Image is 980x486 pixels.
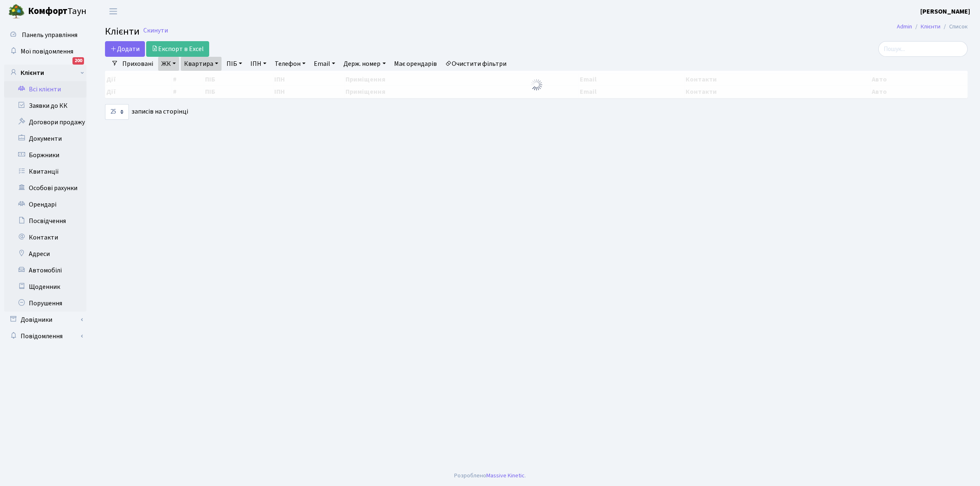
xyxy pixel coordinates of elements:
b: [PERSON_NAME] [920,7,970,16]
a: Квитанції [4,163,86,180]
nav: breadcrumb [884,18,980,35]
span: Мої повідомлення [21,47,73,56]
a: Боржники [4,147,86,163]
a: Додати [105,41,145,57]
a: [PERSON_NAME] [920,7,970,16]
span: Клієнти [105,24,140,39]
a: Massive Kinetic [486,471,525,480]
a: Контакти [4,229,86,246]
img: Обробка... [530,78,543,91]
button: Переключити навігацію [103,5,124,18]
a: Особові рахунки [4,180,86,196]
input: Пошук... [878,41,968,57]
a: Всі клієнти [4,81,86,98]
a: Має орендарів [391,57,440,71]
a: Договори продажу [4,114,86,130]
a: ЖК [158,57,179,71]
a: Клієнти [921,22,940,31]
a: Експорт в Excel [146,41,209,57]
a: ПІБ [223,57,245,71]
span: Панель управління [22,30,77,40]
a: Щоденник [4,279,86,295]
a: Клієнти [4,65,86,81]
span: Додати [110,44,140,53]
a: Документи [4,130,86,147]
a: Довідники [4,312,86,328]
a: Посвідчення [4,213,86,229]
a: Адреси [4,246,86,262]
b: Комфорт [28,5,68,18]
a: Панель управління [4,27,86,43]
a: ІПН [247,57,270,71]
span: Таун [28,5,86,19]
a: Очистити фільтри [442,57,510,71]
img: logo.png [8,3,25,20]
select: записів на сторінці [105,104,129,120]
div: 200 [72,57,84,65]
label: записів на сторінці [105,104,188,120]
a: Квартира [181,57,222,71]
li: Список [940,22,968,31]
a: Заявки до КК [4,98,86,114]
a: Телефон [271,57,309,71]
a: Email [310,57,338,71]
a: Повідомлення [4,328,86,344]
a: Мої повідомлення200 [4,43,86,60]
a: Автомобілі [4,262,86,279]
a: Орендарі [4,196,86,213]
a: Admin [897,22,912,31]
a: Держ. номер [340,57,389,71]
a: Скинути [143,27,168,35]
a: Порушення [4,295,86,312]
a: Приховані [119,57,156,71]
div: Розроблено . [454,471,526,480]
